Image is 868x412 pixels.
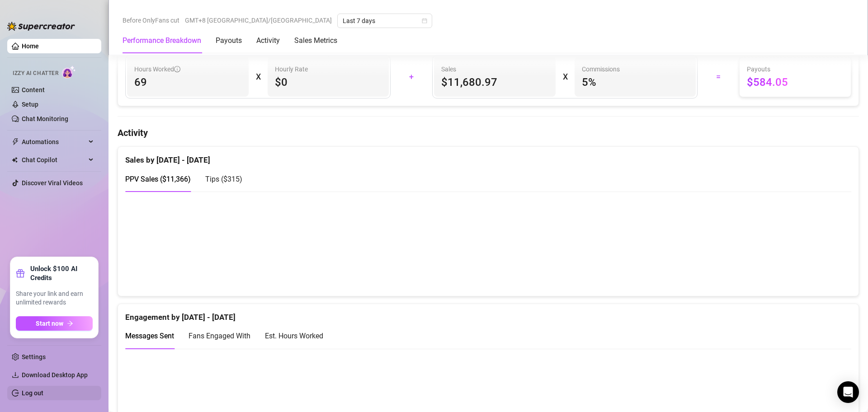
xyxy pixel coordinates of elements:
span: calendar [422,18,427,23]
div: Sales by [DATE] - [DATE] [125,147,851,166]
div: Performance Breakdown [123,35,201,46]
img: Chat Copilot [12,157,18,163]
article: Hourly Rate [275,64,308,74]
span: Start now [36,320,63,327]
span: GMT+8 [GEOGRAPHIC_DATA]/[GEOGRAPHIC_DATA] [185,14,332,27]
div: Payouts [216,35,242,46]
span: gift [16,269,25,278]
span: Share your link and earn unlimited rewards [16,290,93,307]
span: 5 % [582,75,689,89]
span: Messages Sent [125,332,174,340]
span: Payouts [747,64,844,74]
span: Hours Worked [134,64,180,74]
div: Est. Hours Worked [265,330,323,342]
a: Log out [22,389,43,397]
div: Sales Metrics [294,35,337,46]
span: Izzy AI Chatter [13,69,58,78]
div: + [396,70,427,84]
span: PPV Sales ( $11,366 ) [125,175,191,183]
span: $0 [275,75,382,89]
div: Engagement by [DATE] - [DATE] [125,304,851,323]
span: Chat Copilot [22,153,86,167]
div: X [256,70,260,84]
button: Start nowarrow-right [16,316,93,331]
span: Sales [441,64,548,74]
a: Content [22,86,45,94]
img: logo-BBDzfeDw.svg [7,22,75,31]
div: X [563,70,567,84]
article: Commissions [582,64,620,74]
a: Setup [22,101,38,108]
a: Chat Monitoring [22,115,68,122]
img: AI Chatter [62,66,76,79]
div: = [703,70,734,84]
span: Fans Engaged With [189,332,250,340]
span: Last 7 days [343,14,427,28]
span: Before OnlyFans cut [123,14,179,27]
a: Discover Viral Videos [22,179,83,187]
span: Tips ( $315 ) [205,175,242,183]
h4: Activity [118,126,859,139]
a: Settings [22,353,46,360]
span: 69 [134,75,241,89]
span: $584.05 [747,75,844,89]
div: Open Intercom Messenger [837,381,859,403]
span: Download Desktop App [22,371,88,379]
strong: Unlock $100 AI Credits [30,264,93,282]
span: arrow-right [67,320,73,327]
span: $11,680.97 [441,75,548,89]
span: download [12,371,19,379]
span: info-circle [174,66,180,72]
a: Home [22,42,39,50]
span: thunderbolt [12,138,19,145]
span: Automations [22,135,86,149]
div: Activity [256,35,280,46]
